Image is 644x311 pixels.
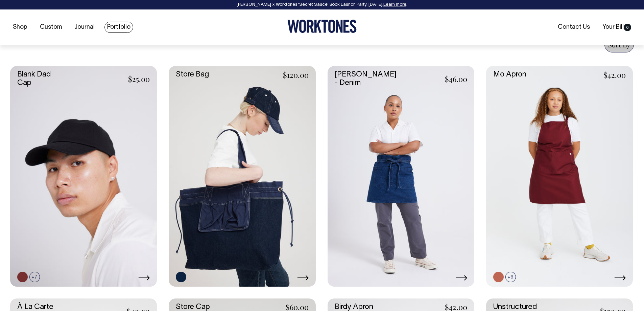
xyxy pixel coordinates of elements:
a: Contact Us [555,22,593,33]
div: [PERSON_NAME] × Worktones ‘Secret Sauce’ Book Launch Party, [DATE]. . [7,2,637,7]
span: +9 [505,272,516,282]
a: Journal [72,22,97,33]
a: Custom [37,22,65,33]
a: Shop [10,22,30,33]
a: Your Bill0 [600,22,634,33]
a: Portfolio [104,22,133,33]
span: 0 [624,24,631,31]
a: Learn more [383,3,406,7]
span: +7 [29,272,40,282]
